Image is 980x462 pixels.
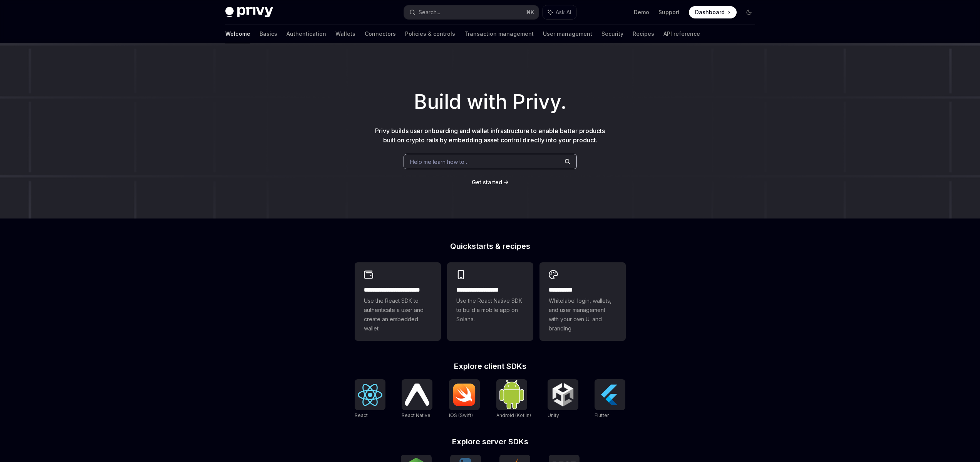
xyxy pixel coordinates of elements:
span: React [355,412,368,418]
a: iOS (Swift)iOS (Swift) [449,379,480,419]
span: Ask AI [556,8,571,16]
a: User management [543,25,592,43]
img: iOS (Swift) [452,383,477,406]
span: Use the React SDK to authenticate a user and create an embedded wallet. [364,296,432,333]
a: Connectors [365,25,396,43]
button: Toggle dark mode [743,6,755,18]
h2: Quickstarts & recipes [355,242,626,250]
span: Android (Kotlin) [496,412,531,418]
a: ReactReact [355,379,385,419]
button: Search...⌘K [404,5,539,19]
a: **** *****Whitelabel login, wallets, and user management with your own UI and branding. [539,262,626,341]
span: Privy builds user onboarding and wallet infrastructure to enable better products built on crypto ... [375,127,605,144]
span: Dashboard [695,8,725,16]
div: Search... [419,8,440,17]
span: Help me learn how to… [410,158,469,166]
img: Unity [551,382,575,407]
a: Get started [472,178,502,186]
a: API reference [663,25,700,43]
span: Use the React Native SDK to build a mobile app on Solana. [456,296,524,324]
img: Android (Kotlin) [499,380,524,409]
button: Ask AI [543,5,576,19]
h1: Build with Privy. [12,87,968,117]
span: iOS (Swift) [449,412,473,418]
span: Whitelabel login, wallets, and user management with your own UI and branding. [549,296,616,333]
a: Authentication [286,25,326,43]
a: **** **** **** ***Use the React Native SDK to build a mobile app on Solana. [447,262,533,341]
span: Get started [472,179,502,185]
img: React [358,384,382,406]
a: FlutterFlutter [595,379,625,419]
a: Security [601,25,623,43]
span: ⌘ K [526,9,534,15]
a: Recipes [633,25,654,43]
a: Transaction management [464,25,534,43]
img: dark logo [225,7,273,18]
span: React Native [402,412,431,418]
h2: Explore client SDKs [355,362,626,370]
a: UnityUnity [548,379,578,419]
a: Demo [634,8,649,16]
a: Support [658,8,680,16]
a: React NativeReact Native [402,379,432,419]
img: Flutter [598,382,622,407]
a: Android (Kotlin)Android (Kotlin) [496,379,531,419]
a: Basics [260,25,277,43]
span: Flutter [595,412,609,418]
a: Dashboard [689,6,737,18]
h2: Explore server SDKs [355,438,626,445]
a: Policies & controls [405,25,455,43]
img: React Native [405,384,429,405]
a: Welcome [225,25,250,43]
a: Wallets [335,25,355,43]
span: Unity [548,412,559,418]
